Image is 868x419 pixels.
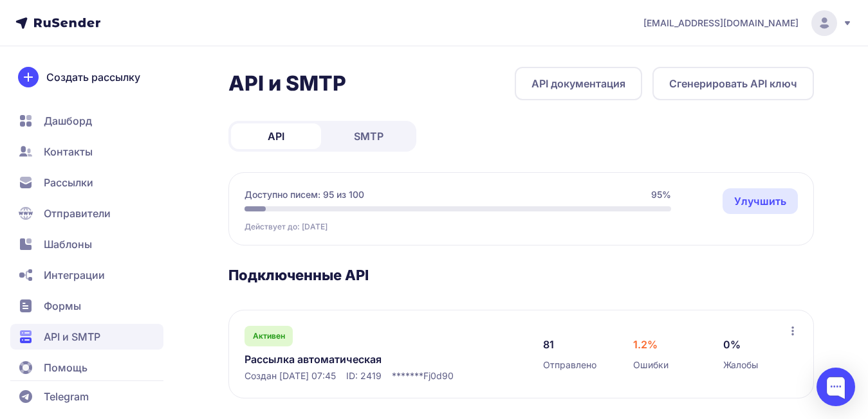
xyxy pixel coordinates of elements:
[231,123,321,149] a: API
[46,69,140,85] span: Создать рассылку
[515,67,642,100] a: API документация
[44,175,93,190] span: Рассылки
[44,360,88,375] span: Помощь
[44,236,92,252] span: Шаблоны
[723,337,741,352] span: 0%
[228,266,814,284] h3: Подключенные API
[643,17,799,30] span: [EMAIL_ADDRESS][DOMAIN_NAME]
[423,370,454,382] span: Fj0d90
[651,188,671,201] span: 95%
[253,331,285,341] span: Активен
[10,384,163,409] a: Telegram
[633,337,658,352] span: 1.2%
[44,206,111,221] span: Отправители
[245,370,336,382] span: Создан [DATE] 07:45
[44,329,100,344] span: API и SMTP
[543,337,554,352] span: 81
[228,71,346,96] h2: API и SMTP
[245,188,364,201] span: Доступно писем: 95 из 100
[245,222,328,232] span: Действует до: [DATE]
[268,129,284,144] span: API
[44,144,93,159] span: Контакты
[354,129,383,144] span: SMTP
[652,67,814,100] button: Сгенерировать API ключ
[245,352,508,367] a: Рассылка автоматическая
[346,370,382,382] span: ID: 2419
[44,389,89,404] span: Telegram
[324,123,414,149] a: SMTP
[723,359,758,371] span: Жалобы
[633,359,669,371] span: Ошибки
[44,267,105,283] span: Интеграции
[543,359,596,371] span: Отправлено
[723,188,798,214] a: Улучшить
[44,113,92,129] span: Дашборд
[44,298,81,314] span: Формы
